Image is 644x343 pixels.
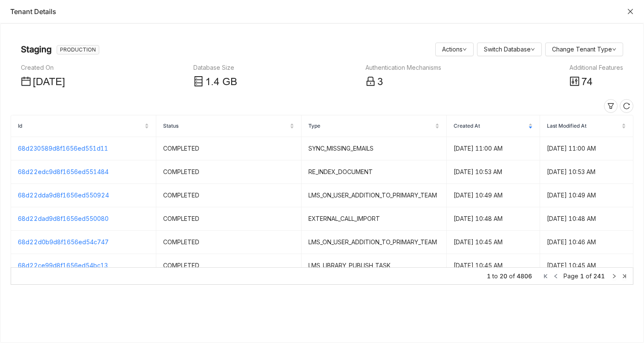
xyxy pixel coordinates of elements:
span: to [492,272,498,281]
td: [DATE] 10:49 AM [447,184,540,207]
div: Additional Features [569,63,623,72]
a: 68d22dda9d8f1656ed550924 [18,192,109,199]
td: LMS_LIBRARY_PUBLISH_TASK [302,254,447,277]
td: COMPLETED [156,184,302,207]
span: 3 [377,76,383,88]
span: of [509,272,515,281]
div: Tenant Details [10,7,623,16]
td: EXTERNAL_CALL_IMPORT [302,207,447,231]
td: SYNC_MISSING_EMAILS [302,137,447,160]
td: COMPLETED [156,137,302,160]
td: [DATE] 10:45 AM [540,254,633,277]
a: 68d22d0b9d8f1656ed54c747 [18,238,109,246]
div: Database Size [193,63,237,72]
td: COMPLETED [156,231,302,254]
div: Authentication Mechanisms [365,63,441,72]
td: COMPLETED [156,160,302,184]
td: [DATE] 10:53 AM [540,160,633,184]
td: LMS_ON_USER_ADDITION_TO_PRIMARY_TEAM [302,231,447,254]
span: 4806 [517,272,532,281]
span: 1 [487,272,491,281]
a: 68d230589d8f1656ed551d11 [18,145,108,152]
button: Switch Database [477,43,542,56]
td: [DATE] 10:53 AM [447,160,540,184]
button: Close [627,8,634,15]
td: [DATE] 11:00 AM [447,137,540,160]
td: [DATE] 10:46 AM [540,231,633,254]
td: [DATE] 10:45 AM [447,254,540,277]
a: Change Tenant Type [552,46,616,53]
span: 1 [205,76,211,88]
td: [DATE] 10:48 AM [447,207,540,231]
div: Created On [21,63,65,72]
td: [DATE] 10:48 AM [540,207,633,231]
span: [DATE] [33,76,65,88]
td: COMPLETED [156,207,302,231]
span: .4 GB [211,76,237,88]
td: [DATE] 11:00 AM [540,137,633,160]
a: 68d22dad9d8f1656ed550080 [18,215,109,222]
nz-page-header-title: Staging [21,43,52,56]
td: [DATE] 10:49 AM [540,184,633,207]
span: 74 [581,76,592,88]
a: 68d22edc9d8f1656ed551484 [18,168,109,175]
a: 68d22ce99d8f1656ed54bc13 [18,262,108,269]
td: [DATE] 10:45 AM [447,231,540,254]
span: 20 [500,272,507,281]
td: LMS_ON_USER_ADDITION_TO_PRIMARY_TEAM [302,184,447,207]
span: 1 [580,272,584,280]
span: Page [563,272,578,280]
td: COMPLETED [156,254,302,277]
button: Change Tenant Type [545,43,623,56]
td: RE_INDEX_DOCUMENT [302,160,447,184]
button: Actions [435,43,474,56]
span: of [586,272,592,280]
a: Switch Database [484,46,535,53]
a: Actions [442,46,467,53]
span: 241 [593,272,605,280]
nz-tag: PRODUCTION [57,45,99,54]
